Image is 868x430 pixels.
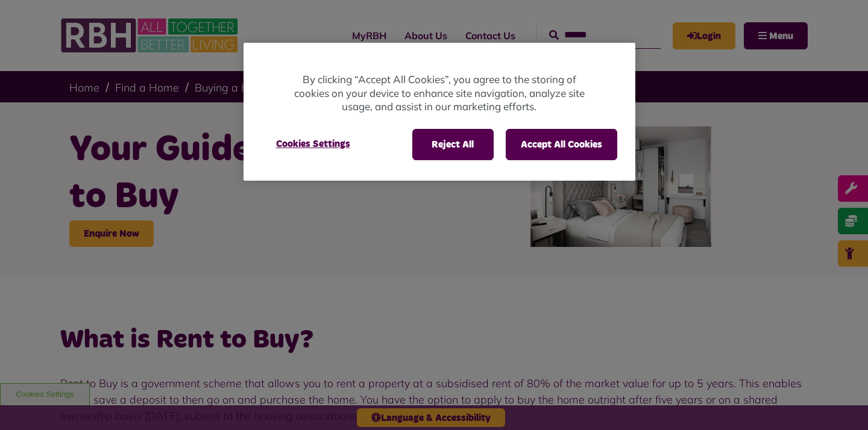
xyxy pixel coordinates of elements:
div: Cookie banner [244,43,635,181]
button: Reject All [412,129,494,160]
p: By clicking “Accept All Cookies”, you agree to the storing of cookies on your device to enhance s... [292,73,587,114]
div: Privacy [244,43,635,181]
button: Cookies Settings [262,129,365,159]
button: Accept All Cookies [506,129,617,160]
